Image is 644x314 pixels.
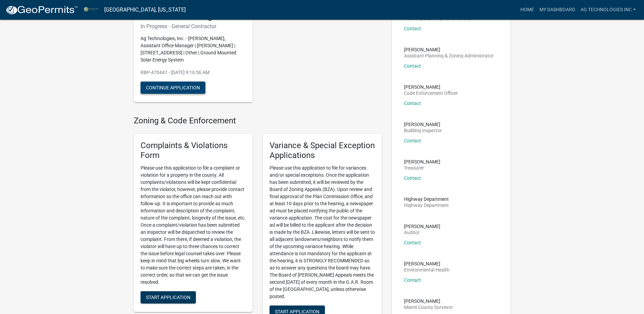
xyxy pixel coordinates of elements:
[141,82,205,94] button: Continue Application
[141,23,246,30] h6: In Progress - General Contractor
[404,203,449,208] p: Highway Department
[578,3,639,16] a: Ag Technologies Inc
[404,159,440,164] p: [PERSON_NAME]
[275,309,319,314] span: Start Application
[270,164,375,300] p: Please use this application to file for variances and/or special exceptions. Once the application...
[270,141,375,160] h5: Variance & Special Exception Applications
[404,175,421,181] a: Contact
[404,122,442,127] p: [PERSON_NAME]
[404,26,421,31] a: Contact
[141,291,196,303] button: Start Application
[404,47,494,52] p: [PERSON_NAME]
[104,4,186,16] a: [GEOGRAPHIC_DATA], [US_STATE]
[404,91,458,95] p: Code Enforcement Officer
[404,138,421,143] a: Contact
[404,261,449,266] p: [PERSON_NAME]
[404,63,421,69] a: Contact
[134,116,382,126] h4: Zoning & Code Enforcement
[146,294,190,300] span: Start Application
[404,277,421,283] a: Contact
[404,299,453,303] p: [PERSON_NAME]
[404,53,494,58] p: Assistant Planning & Zoning Administrator
[404,165,440,170] p: Treasurer
[404,101,421,106] a: Contact
[404,230,440,235] p: Auditor
[537,3,578,16] a: My Dashboard
[404,85,458,89] p: [PERSON_NAME]
[404,128,442,133] p: Building Inspector
[404,240,421,245] a: Contact
[141,35,246,64] p: Ag Technologies, Inc. - [PERSON_NAME], Assistant Office Manager | [PERSON_NAME] | [STREET_ADDRESS...
[141,164,246,286] p: Please use this application to file a complaint or violation for a property in the county. All co...
[518,3,537,16] a: Home
[404,197,449,202] p: Highway Department
[404,267,449,272] p: Environmental Health
[141,69,246,76] p: RBP-470447 - [DATE] 9:16:56 AM
[404,224,440,229] p: [PERSON_NAME]
[404,305,453,310] p: Miami County Surveyor
[84,5,99,14] img: Miami County, Indiana
[141,141,246,160] h5: Complaints & Violations Form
